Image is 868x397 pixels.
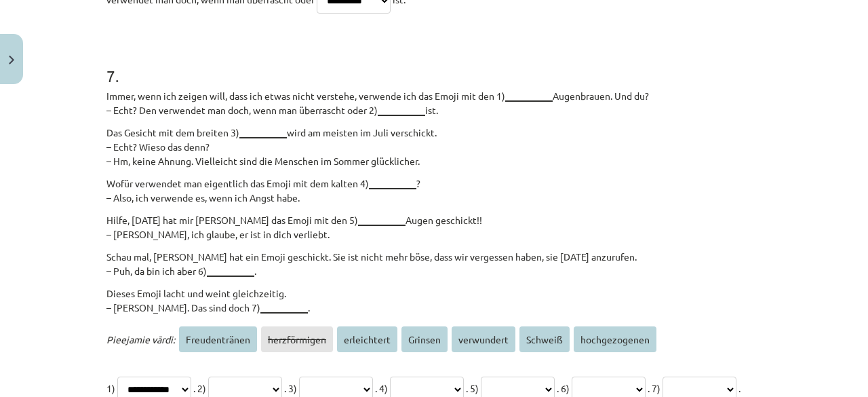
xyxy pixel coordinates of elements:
[261,326,333,352] span: herzförmigen
[106,333,175,345] span: Pieejamie vārdi:
[519,326,570,352] span: Schweiß
[106,176,762,205] p: Wofür verwendet man eigentlich das Emoji mit dem kalten 4) ? – Also, ich verwende es, wenn ich An...
[106,213,762,242] p: Hilfe, [DATE] hat mir [PERSON_NAME] das Emoji mit den 5) Augen geschickt!! – [PERSON_NAME], ich g...
[106,126,762,168] p: Das Gesicht mit dem breiten 3) wird am meisten im Juli verschickt. – Echt? Wieso das denn? – Hm, ...
[106,43,762,85] h1: 7 .
[260,301,308,314] b: __________
[452,326,515,352] span: verwundert
[375,382,388,394] span: . 4)
[466,382,479,394] span: . 5)
[557,382,570,394] span: . 6)
[378,104,425,116] b: __________
[505,90,553,102] b: __________
[9,56,14,64] img: icon-close-lesson-0947bae3869378f0d4975bcd49f059093ad1ed9edebbc8119c70593378902aed.svg
[369,177,416,189] b: __________
[574,326,656,352] span: hochgezogenen
[106,250,762,278] p: Schau mal, [PERSON_NAME] hat ein Emoji geschickt. Sie ist nicht mehr böse, dass wir vergessen hab...
[358,214,406,226] b: __________
[106,382,115,394] span: 1)
[337,326,397,352] span: erleichtert
[106,286,762,315] p: Dieses Emoji lacht und weint gleichzeitig. – [PERSON_NAME]. Das sind doch 7) .
[179,326,257,352] span: Freudentränen
[284,382,297,394] span: . 3)
[106,89,762,117] p: Immer, wenn ich zeigen will, dass ich etwas nicht verstehe, verwende ich das Emoji mit den 1) Aug...
[193,382,206,394] span: . 2)
[648,382,660,394] span: . 7)
[239,126,287,138] b: __________
[207,265,254,277] b: __________
[401,326,448,352] span: Grinsen
[738,382,741,394] span: .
